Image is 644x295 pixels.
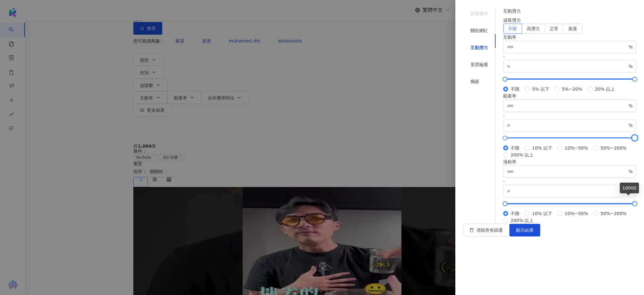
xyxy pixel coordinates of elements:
div: 互動率 [503,34,636,41]
span: - [503,179,505,184]
span: 不限 [508,210,522,217]
span: 高潛力 [527,26,540,31]
span: 10%~50% [562,145,591,151]
span: delete [469,228,474,232]
span: 20% 以上 [592,86,618,93]
span: % [629,102,633,109]
button: 清除所有篩選 [463,224,509,236]
span: 10% 以下 [530,210,555,217]
span: - [503,113,505,118]
span: % [629,63,633,70]
div: 關於網紅 [470,27,488,34]
span: 10% 以下 [530,145,555,151]
div: 互動潛力 [470,44,488,51]
span: 5%~20% [559,86,585,93]
span: 200% 以上 [508,151,536,158]
div: 觀看率 [503,93,636,99]
span: 不限 [508,86,522,93]
span: % [629,43,633,50]
span: 200% 以上 [508,217,536,224]
span: - [503,54,505,59]
span: 不限 [508,26,517,31]
div: 10000 [620,183,639,193]
span: % [629,168,633,175]
div: 受眾輪廓 [470,61,488,68]
h4: 互動潛力 [503,8,636,14]
span: 衰退 [568,26,577,31]
span: % [629,122,633,129]
span: 50%~200% [598,145,629,151]
span: 10%~50% [562,210,591,217]
span: 不限 [508,145,522,151]
span: 正常 [550,26,558,31]
span: 50%~200% [598,210,629,217]
span: 顯示結果 [516,228,534,233]
span: 清除所有篩選 [476,228,503,233]
div: 成長潛力 [503,17,636,24]
button: 顯示結果 [509,224,540,236]
div: 漲粉率 [503,158,636,165]
div: 獨家 [470,78,479,85]
span: 5% 以下 [530,86,552,93]
div: 篩選條件 [470,10,488,17]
